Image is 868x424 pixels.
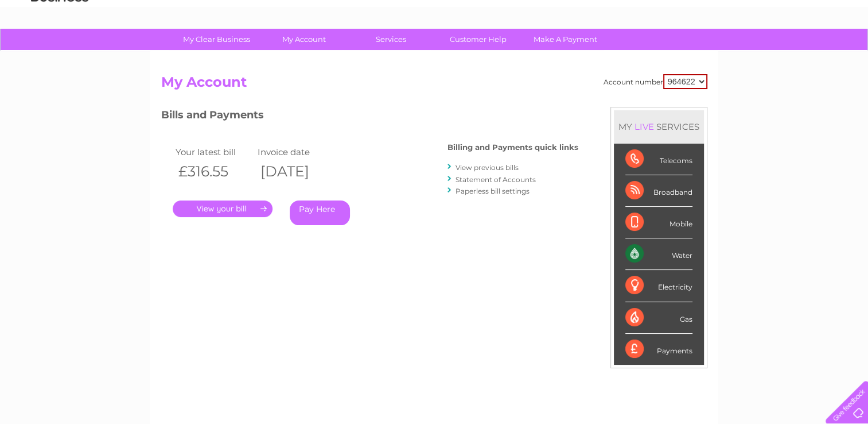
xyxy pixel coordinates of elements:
a: Contact [792,49,820,57]
a: View previous bills [456,163,519,172]
td: Your latest bill [173,144,255,160]
a: Statement of Accounts [456,175,536,184]
td: Invoice date [255,144,337,160]
a: Energy [695,49,720,57]
div: Broadband [625,175,692,207]
div: Account number [604,74,707,89]
th: £316.55 [173,160,255,183]
a: Water [666,49,688,57]
a: Blog [768,49,785,57]
div: Telecoms [625,144,692,175]
div: Gas [625,302,692,334]
a: My Account [256,29,351,50]
a: 0333 014 3131 [652,6,731,20]
div: LIVE [632,121,656,132]
div: Clear Business is a trading name of Verastar Limited (registered in [GEOGRAPHIC_DATA] No. 3667643... [164,6,706,56]
h4: Billing and Payments quick links [447,143,578,152]
a: Paperless bill settings [456,187,530,195]
th: [DATE] [255,160,337,183]
img: logo.png [30,30,89,65]
a: Make A Payment [518,29,613,50]
a: . [173,201,273,217]
div: Water [625,238,692,270]
a: Telecoms [727,49,761,57]
a: My Clear Business [169,29,264,50]
h3: Bills and Payments [161,107,578,127]
div: Payments [625,334,692,365]
div: Mobile [625,207,692,238]
a: Services [344,29,438,50]
a: Customer Help [431,29,526,50]
div: Electricity [625,270,692,302]
a: Pay Here [290,201,350,225]
div: MY SERVICES [614,110,704,143]
h2: My Account [161,74,707,96]
a: Log out [830,49,857,57]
